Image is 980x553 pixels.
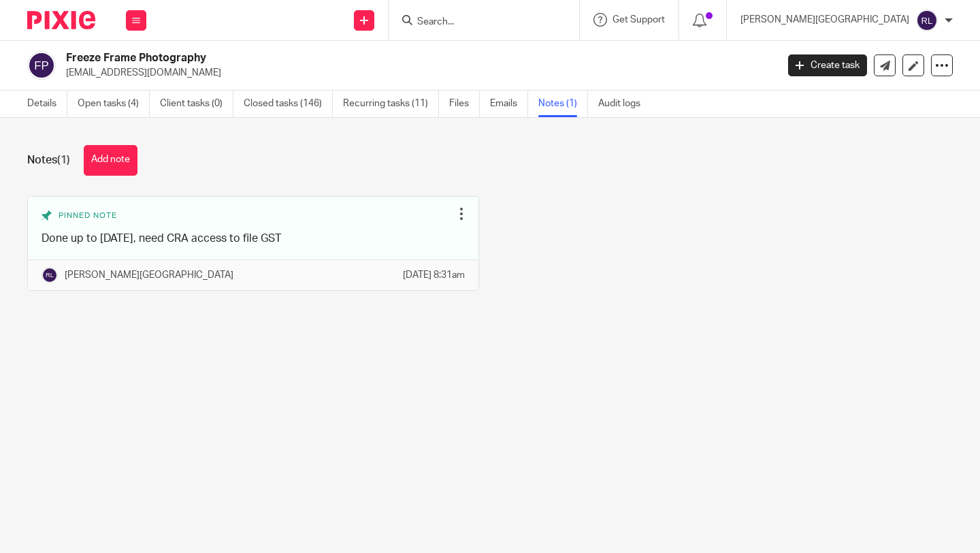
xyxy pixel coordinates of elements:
[598,91,651,117] a: Audit logs
[66,51,627,65] h2: Freeze Frame Photography
[416,16,538,29] input: Search
[27,11,95,29] img: Pixie
[66,66,768,80] p: [EMAIL_ADDRESS][DOMAIN_NAME]
[449,91,480,117] a: Files
[874,54,896,76] a: Send new email
[84,145,137,176] button: Add note
[612,15,665,25] span: Get Support
[42,267,58,283] img: svg%3E
[78,91,150,117] a: Open tasks (4)
[244,91,333,117] a: Closed tasks (146)
[27,91,67,117] a: Details
[403,268,465,282] p: [DATE] 8:31am
[160,91,233,117] a: Client tasks (0)
[902,54,924,76] a: Edit client
[343,91,439,117] a: Recurring tasks (11)
[740,13,909,27] p: [PERSON_NAME][GEOGRAPHIC_DATA]
[27,153,70,168] h1: Notes
[57,155,70,165] span: (1)
[65,268,233,282] p: [PERSON_NAME][GEOGRAPHIC_DATA]
[27,51,56,80] img: svg%3E
[538,91,588,117] a: Notes (1)
[42,210,451,221] div: Pinned note
[490,91,528,117] a: Emails
[788,54,867,76] a: Create task
[916,10,938,31] img: svg%3E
